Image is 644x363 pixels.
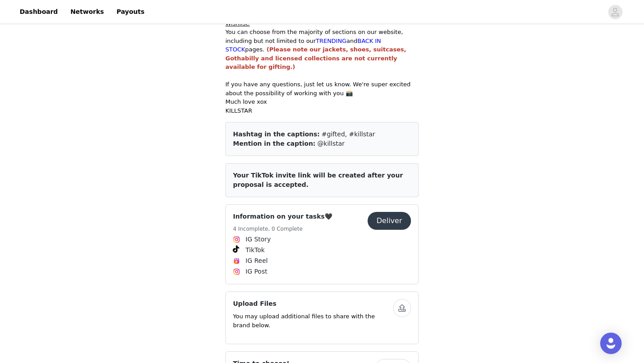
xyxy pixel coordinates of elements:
img: Instagram Icon [233,268,240,275]
p: You may upload additional files to share with the brand below. [233,312,393,329]
span: @killstar [318,140,345,147]
img: Instagram Reels Icon [233,257,240,265]
strong: (Please note our jackets, shoes, suitcases, Gothabilly and licensed collections are not currently... [225,46,406,70]
h4: Upload Files [233,299,393,308]
div: avatar [611,5,619,19]
span: Hashtag in the captions: [233,131,320,138]
span: Mention in the caption: [233,140,315,147]
a: Networks [65,2,109,22]
h5: 4 Incomplete, 0 Complete [233,225,332,233]
div: Open Intercom Messenger [600,333,622,354]
h4: Information on your tasks🖤 [233,212,332,221]
p: You can choose from the majority of sections on our website, including but not limited to our and... [225,28,419,72]
a: Payouts [111,2,150,22]
img: Instagram Icon [233,236,240,243]
span: Wishlist: [225,20,250,27]
span: #gifted, #killstar [322,131,375,138]
button: Deliver [368,212,411,230]
p: If you have any questions, just let us know. We're super excited about the possibility of working... [225,80,419,97]
span: IG Reel [246,256,268,266]
a: Dashboard [14,2,63,22]
p: Much love xox [225,97,419,106]
p: KILLSTAR [225,106,419,115]
span: IG Story [246,235,271,244]
a: TRENDING [316,38,347,44]
span: TikTok [246,245,265,255]
span: Your TikTok invite link will be created after your proposal is accepted. [233,172,403,188]
div: Information on your tasks🖤 [225,204,419,284]
span: IG Post [246,267,267,276]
